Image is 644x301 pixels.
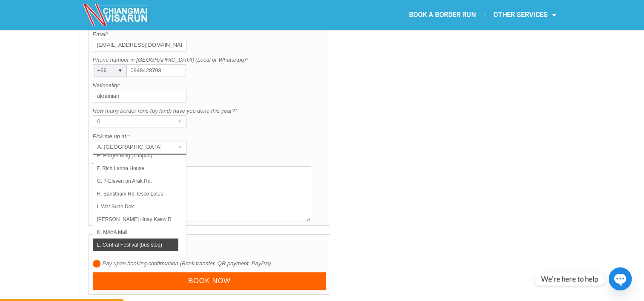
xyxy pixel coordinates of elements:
li: E. Burger King (Thapae) [93,149,178,162]
label: Email [93,30,326,39]
div: +66 [93,65,110,77]
label: Nationality [93,81,326,90]
li: F. Rich Lanna House [93,162,178,175]
a: BOOK A BORDER RUN [400,5,484,25]
label: Pay upon booking confirmation (Bank transfer, QR payment, PayPal) [93,259,326,268]
a: OTHER SERVICES [484,5,564,25]
li: I. Wat Suan Dok [93,200,178,213]
li: [PERSON_NAME] Huay Kaew Rd. [GEOGRAPHIC_DATA] [93,213,178,226]
input: Book now [93,272,326,290]
li: L. Central Festival (bus stop) [93,239,178,251]
label: Phone number in [GEOGRAPHIC_DATA] (Local or WhatsApp) [93,56,326,64]
label: Pick me up at: [93,132,326,141]
div: A. [GEOGRAPHIC_DATA] [93,141,170,153]
li: K. MAYA Mall [93,226,178,239]
div: ▾ [174,116,186,128]
div: 0 [93,116,170,128]
li: H. Santitham Rd.Tesco Lotus [93,187,178,200]
label: Additional request if any [93,158,326,166]
label: How many border runs (by land) have you done this year? [93,107,326,115]
nav: Menu [322,5,564,25]
li: G. 7-Eleven on Arak Rd. [93,175,178,187]
div: ▾ [174,141,186,153]
h4: Order [93,238,326,259]
div: ▾ [114,65,126,77]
